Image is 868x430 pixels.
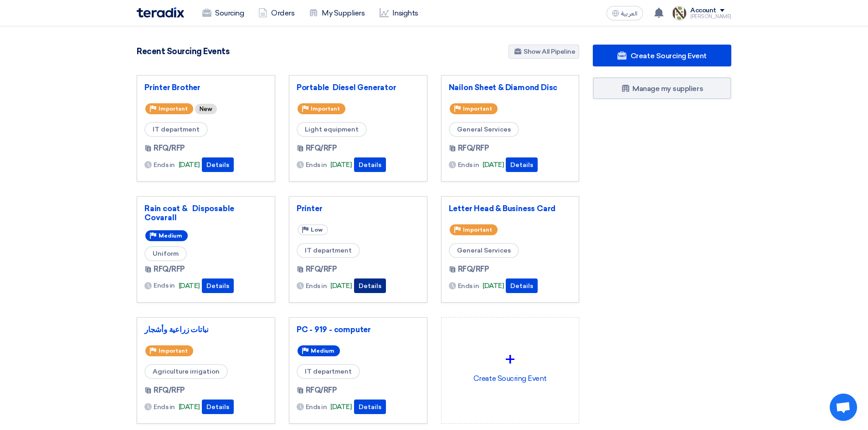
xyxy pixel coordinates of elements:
span: RFQ/RFP [154,385,185,396]
span: RFQ/RFP [458,264,489,275]
span: العربية [621,10,637,17]
div: Account [690,7,716,15]
a: نباتات زراعية وأشجار [144,325,267,334]
div: [PERSON_NAME] [690,14,731,19]
span: RFQ/RFP [458,143,489,154]
button: Details [354,157,386,172]
span: Agriculture irrigation [144,364,228,379]
span: Ends in [458,160,479,170]
button: العربية [606,6,643,20]
span: Important [463,106,492,112]
button: Details [506,157,538,172]
button: Details [354,278,386,293]
span: RFQ/RFP [306,143,337,154]
span: Create Sourcing Event [631,51,707,60]
span: Important [159,348,188,354]
span: IT department [144,122,208,137]
span: IT department [297,364,360,379]
span: Ends in [154,281,175,290]
span: [DATE] [330,402,352,412]
span: Important [463,227,492,233]
img: Teradix logo [137,7,184,18]
span: Ends in [458,281,479,291]
a: Orders [251,3,302,23]
a: Rain coat & Disposable Covarall [144,204,267,222]
button: Details [354,400,386,414]
button: Details [202,278,234,293]
a: Printer Brother [144,83,267,92]
div: New [195,104,217,114]
span: [DATE] [330,281,352,291]
span: Low [311,227,323,233]
span: Important [159,106,188,112]
span: [DATE] [330,160,352,170]
span: Medium [311,348,334,354]
h4: Recent Sourcing Events [137,46,229,56]
a: Printer [297,204,420,213]
span: General Services [449,243,519,258]
a: PC - 919 - computer [297,325,420,334]
button: Details [202,400,234,414]
a: Insights [372,3,426,23]
button: Details [506,278,538,293]
div: Create Soucring Event [449,325,572,405]
span: Light equipment [297,122,367,137]
span: General Services [449,122,519,137]
span: Ends in [154,160,175,170]
span: RFQ/RFP [306,385,337,396]
span: Important [311,106,340,112]
a: Sourcing [195,3,251,23]
div: + [449,346,572,373]
span: RFQ/RFP [306,264,337,275]
span: Uniform [144,246,187,261]
span: [DATE] [179,402,200,412]
span: Ends in [306,160,327,170]
span: [DATE] [483,281,504,291]
a: Nailon Sheet & Diamond Disc [449,83,572,92]
a: Manage my suppliers [593,77,731,99]
a: Portable Diesel Generator [297,83,420,92]
button: Details [202,157,234,172]
span: Ends in [154,402,175,412]
a: My Suppliers [302,3,372,23]
img: Screenshot___1756930143446.png [672,6,687,20]
span: RFQ/RFP [154,143,185,154]
span: Medium [159,233,182,239]
span: RFQ/RFP [154,264,185,275]
a: Show All Pipeline [508,45,579,59]
div: Open chat [830,394,857,421]
span: [DATE] [179,160,200,170]
span: [DATE] [179,281,200,291]
span: Ends in [306,402,327,412]
span: [DATE] [483,160,504,170]
a: Letter Head & Business Card [449,204,572,213]
span: IT department [297,243,360,258]
span: Ends in [306,281,327,291]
